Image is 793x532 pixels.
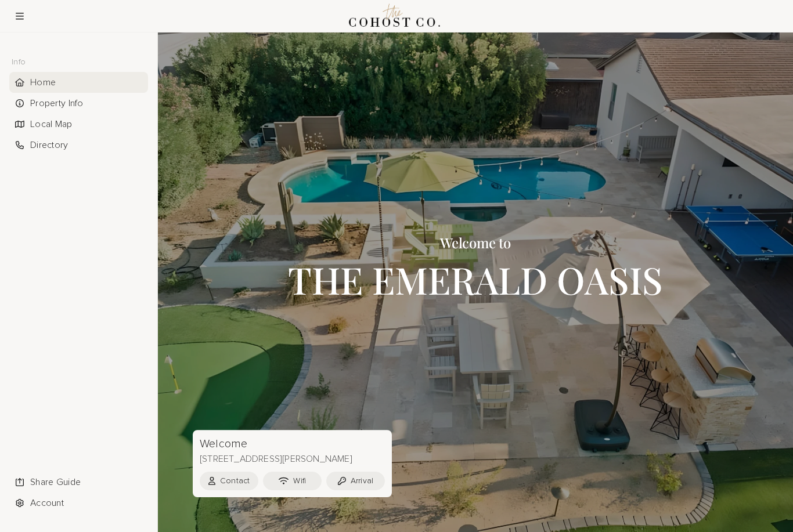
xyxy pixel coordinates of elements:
[193,437,390,451] h3: Welcome
[326,472,385,490] button: Arrival
[345,1,445,32] img: Logo
[9,472,148,493] div: Share Guide
[9,135,148,155] div: Directory
[9,72,148,93] li: Navigation item
[263,472,322,490] button: Wifi
[9,72,148,93] div: Home
[9,493,148,513] div: Account
[200,472,258,490] button: Contact
[288,259,663,300] h1: THE EMERALD OASIS
[193,453,392,465] p: [STREET_ADDRESS][PERSON_NAME]
[288,235,663,250] h3: Welcome to
[9,114,148,135] li: Navigation item
[9,93,148,114] li: Navigation item
[9,114,148,135] div: Local Map
[9,493,148,513] li: Navigation item
[9,135,148,155] li: Navigation item
[9,93,148,114] div: Property Info
[9,472,148,493] li: Navigation item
